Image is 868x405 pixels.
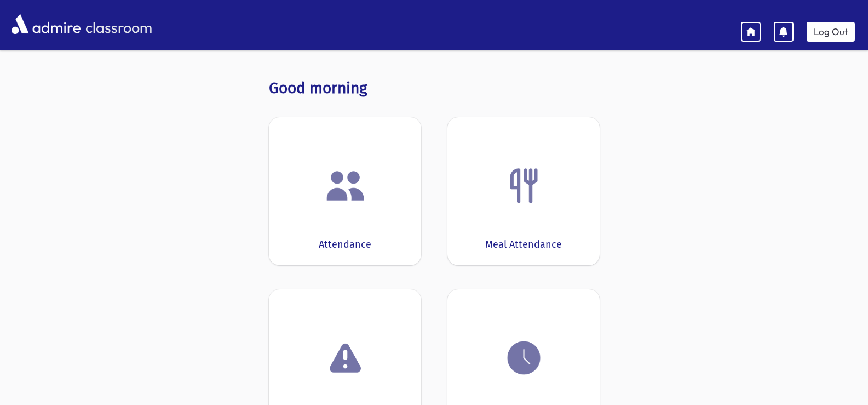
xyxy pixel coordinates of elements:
[325,339,366,381] img: exclamation.png
[325,165,366,207] img: users.png
[319,237,371,252] div: Attendance
[503,337,545,379] img: clock.png
[269,79,600,98] h3: Good morning
[83,10,152,39] span: classroom
[503,165,545,207] img: Fork.png
[807,22,855,42] a: Log Out
[9,12,83,37] img: AdmirePro
[485,237,562,252] div: Meal Attendance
